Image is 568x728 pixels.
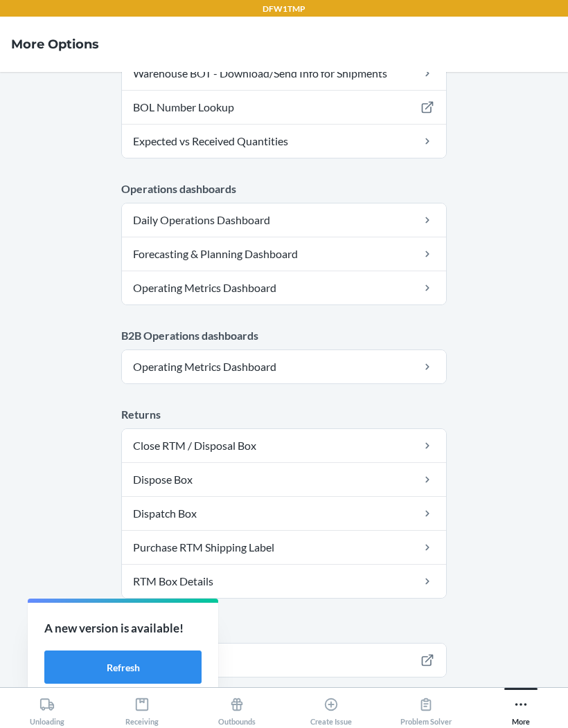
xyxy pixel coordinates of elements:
[122,57,446,90] a: Warehouse BOT - Download/Send Info for Shipments
[121,406,447,423] p: Returns
[379,688,474,726] button: Problem Solver
[122,565,446,598] a: RTM Box Details
[122,350,446,383] a: Operating Metrics Dashboard
[44,619,202,637] p: A new version is available!
[121,327,447,344] p: B2B Operations dashboards
[122,531,446,564] a: Purchase RTM Shipping Label
[122,125,446,158] a: Expected vs Received Quantities
[310,691,352,726] div: Create Issue
[218,691,256,726] div: Outbounds
[122,429,446,462] a: Close RTM / Disposal Box
[44,650,202,684] button: Refresh
[125,691,159,726] div: Receiving
[121,621,447,637] p: Information
[122,463,446,496] a: Dispose Box
[512,691,530,726] div: More
[122,91,446,124] a: BOL Number Lookup
[122,237,446,271] a: Forecasting & Planning Dashboard
[30,691,64,726] div: Unloading
[122,271,446,304] a: Operating Metrics Dashboard
[473,688,568,726] button: More
[284,688,379,726] button: Create Issue
[122,203,446,237] a: Daily Operations Dashboard
[95,688,190,726] button: Receiving
[400,691,452,726] div: Problem Solver
[122,644,446,677] a: The DOCK
[122,497,446,530] a: Dispatch Box
[189,688,284,726] button: Outbounds
[121,181,447,197] p: Operations dashboards
[11,35,99,53] h4: More Options
[263,3,305,15] p: DFW1TMP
